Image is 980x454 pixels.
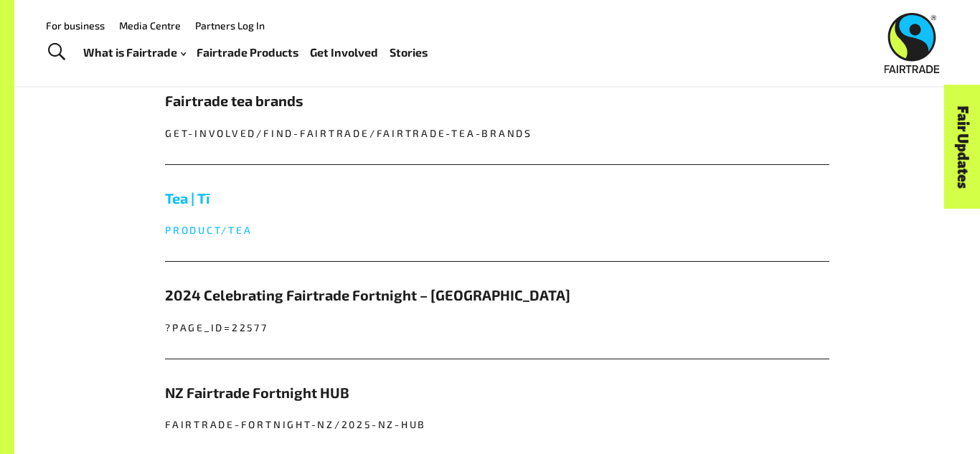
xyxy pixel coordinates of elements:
h5: 2024 Celebrating Fairtrade Fortnight – [GEOGRAPHIC_DATA] [165,285,829,306]
p: ?page_id=22577 [165,321,829,336]
a: Partners Log In [195,19,265,32]
p: get-involved/find-fairtrade/fairtrade-tea-brands [165,126,829,141]
a: Toggle Search [39,34,74,70]
a: For business [46,19,105,32]
h5: Tea | Tī [165,188,829,209]
a: Tea | Tī product/tea [165,165,829,262]
h5: NZ Fairtrade Fortnight HUB [165,382,829,404]
img: Fairtrade Australia New Zealand logo [885,13,940,73]
a: Fairtrade Products [197,42,298,63]
p: fairtrade-fortnight-nz/2025-nz-hub [165,417,829,432]
h5: Fairtrade tea brands [165,90,829,112]
p: product/tea [165,223,829,238]
a: 2024 Celebrating Fairtrade Fortnight – [GEOGRAPHIC_DATA] ?page_id=22577 [165,262,829,359]
a: What is Fairtrade [83,42,186,63]
a: Media Centre [119,19,181,32]
a: Stories [390,42,428,63]
a: Get Involved [310,42,378,63]
a: Fairtrade tea brands get-involved/find-fairtrade/fairtrade-tea-brands [165,67,829,164]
